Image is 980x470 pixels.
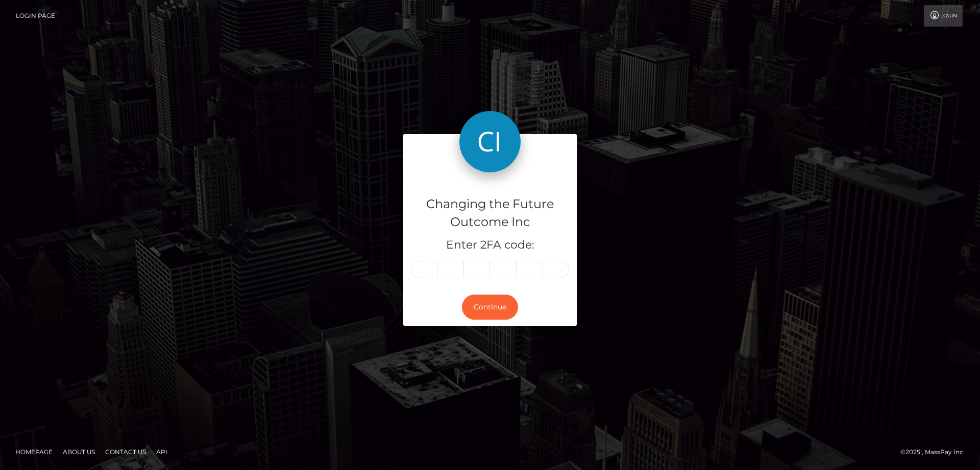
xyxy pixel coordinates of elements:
[16,5,55,27] a: Login Page
[101,444,150,460] a: Contact Us
[924,5,963,27] a: Login
[152,444,171,460] a: API
[462,295,518,320] button: Continue
[59,444,99,460] a: About Us
[411,237,569,253] h5: Enter 2FA code:
[900,446,972,458] div: © 2025 , MassPay Inc.
[459,111,521,172] img: Changing the Future Outcome Inc
[411,195,569,231] h4: Changing the Future Outcome Inc
[11,444,57,460] a: Homepage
